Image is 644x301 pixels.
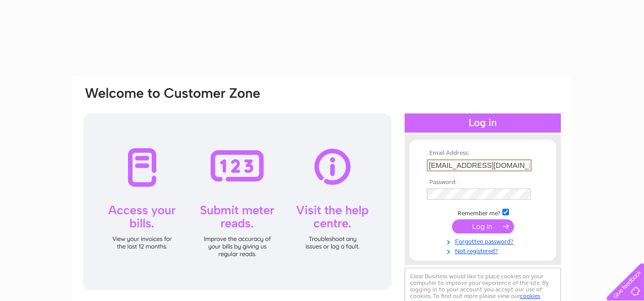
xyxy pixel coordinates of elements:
input: Submit [452,219,514,233]
a: Not registered? [427,246,541,255]
a: Forgotten password? [427,236,541,246]
td: Remember me? [424,207,541,217]
th: Email Address: [424,150,541,157]
th: Password: [424,179,541,186]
